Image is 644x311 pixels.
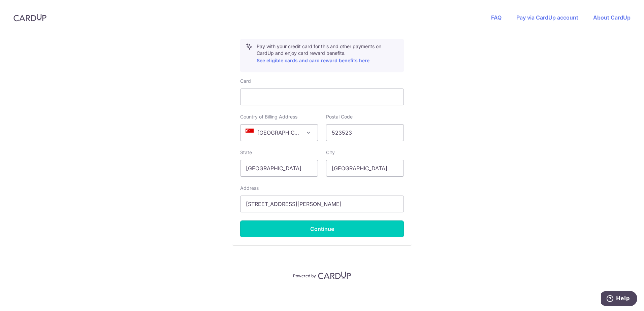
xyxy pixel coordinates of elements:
label: Card [240,78,251,84]
span: Singapore [240,125,318,141]
label: Address [240,185,259,192]
a: About CardUp [593,14,631,21]
label: Postal Code [326,113,353,120]
img: CardUp [318,271,351,279]
a: See eligible cards and card reward benefits here [257,58,369,63]
label: Country of Billing Address [240,113,297,120]
a: Pay via CardUp account [516,14,578,21]
a: FAQ [491,14,502,21]
label: City [326,149,335,156]
img: CardUp [13,13,46,22]
iframe: Secure card payment input frame [246,93,398,101]
button: Continue [240,220,404,237]
p: Pay with your credit card for this and other payments on CardUp and enjoy card reward benefits. [257,43,398,65]
span: Singapore [240,124,318,141]
iframe: Opens a widget where you can find more information [601,291,637,308]
label: State [240,149,252,156]
p: Powered by [293,272,316,279]
input: Example 123456 [326,124,404,141]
